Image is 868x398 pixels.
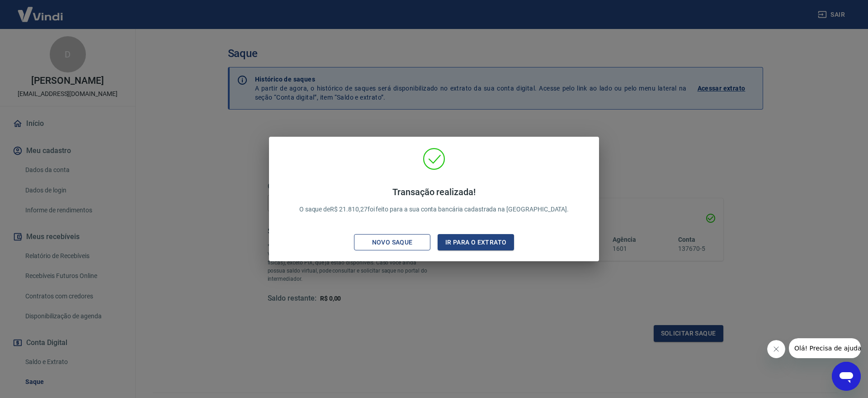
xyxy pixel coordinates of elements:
[789,338,861,358] iframe: Mensagem da empresa
[299,187,569,214] p: O saque de R$ 21.810,27 foi feito para a sua conta bancária cadastrada na [GEOGRAPHIC_DATA].
[299,187,569,197] h4: Transação realizada!
[361,237,424,248] div: Novo saque
[832,362,861,391] iframe: Botão para abrir a janela de mensagens
[5,6,76,14] span: Olá! Precisa de ajuda?
[354,234,430,251] button: Novo saque
[438,234,514,251] button: Ir para o extrato
[767,340,785,358] iframe: Fechar mensagem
